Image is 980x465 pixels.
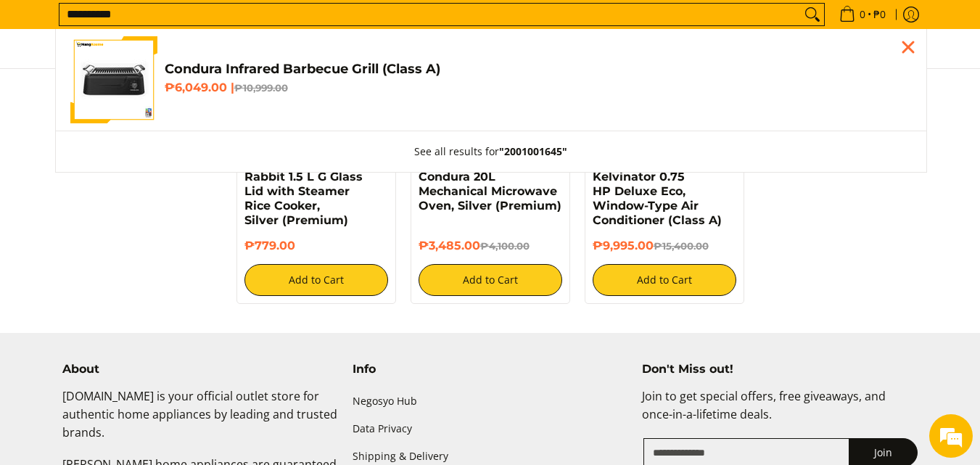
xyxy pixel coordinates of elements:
[480,240,530,252] del: ₱4,100.00
[244,170,363,227] a: Rabbit 1.5 L G Glass Lid with Steamer Rice Cooker, Silver (Premium)
[353,415,628,443] a: Data Privacy
[593,170,722,227] a: Kelvinator 0.75 HP Deluxe Eco, Window-Type Air Conditioner (Class A)
[165,81,912,95] h6: ₱6,049.00 |
[400,131,582,172] button: See all results for"2001001645"
[353,387,628,415] a: Negosyo Hub
[835,7,890,22] span: •
[62,387,338,456] p: [DOMAIN_NAME] is your official outlet store for authentic home appliances by leading and trusted ...
[593,264,736,296] button: Add to Cart
[62,362,338,376] h4: About
[642,362,918,376] h4: Don't Miss out!
[70,36,912,123] a: condura-barbeque-infrared-grill-mang-kosme Condura Infrared Barbecue Grill (Class A) ₱6,049.00 |₱...
[70,36,157,123] img: condura-barbeque-infrared-grill-mang-kosme
[897,36,919,58] div: Close pop up
[419,239,562,253] h6: ₱3,485.00
[857,9,868,20] span: 0
[419,264,562,296] button: Add to Cart
[419,170,561,213] a: Condura 20L Mechanical Microwave Oven, Silver (Premium)
[593,239,736,253] h6: ₱9,995.00
[654,240,709,252] del: ₱15,400.00
[244,239,388,253] h6: ₱779.00
[244,264,388,296] button: Add to Cart
[871,9,888,20] span: ₱0
[801,4,824,25] button: Search
[165,61,912,78] h4: Condura Infrared Barbecue Grill (Class A)
[642,387,918,438] p: Join to get special offers, free giveaways, and once-in-a-lifetime deals.
[499,144,567,158] strong: "2001001645"
[353,362,628,376] h4: Info
[234,82,288,94] del: ₱10,999.00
